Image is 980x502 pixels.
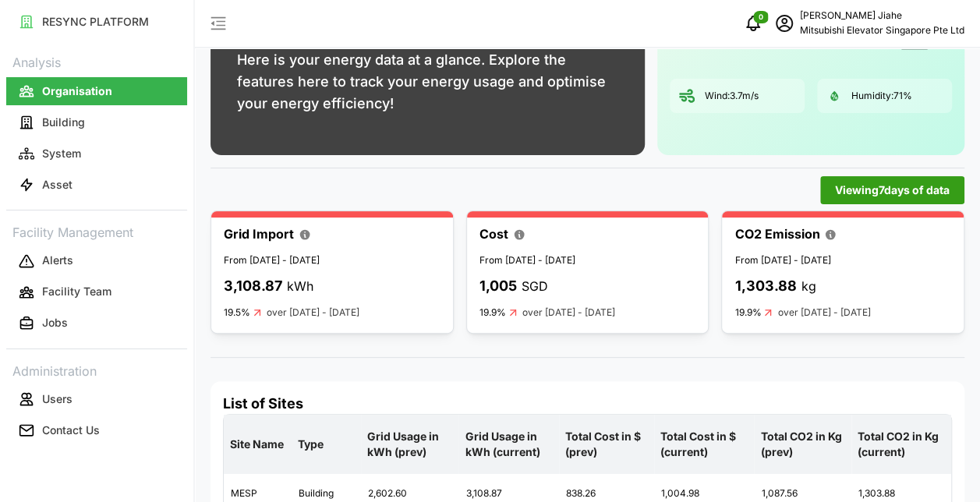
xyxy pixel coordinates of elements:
[801,277,815,296] p: kg
[6,416,187,444] button: Contact Us
[851,90,912,103] p: Humidity: 71 %
[42,391,73,407] p: Users
[704,90,758,103] p: Wind: 3.7 m/s
[800,23,964,38] p: Mitsubishi Elevator Singapore Pte Ltd
[734,224,819,244] p: CO2 Emission
[6,76,187,107] a: Organisation
[42,284,111,299] p: Facility Team
[6,359,187,381] p: Administration
[479,224,508,244] p: Cost
[364,416,456,473] p: Grid Usage in kWh (prev)
[777,306,870,320] p: over [DATE] - [DATE]
[479,275,517,298] p: 1,005
[6,171,187,199] button: Asset
[738,8,769,39] button: notifications
[757,416,847,473] p: Total CO2 in Kg (prev)
[734,306,761,319] p: 19.9%
[224,306,250,319] p: 19.5%
[42,253,73,268] p: Alerts
[6,415,187,446] a: Contact Us
[6,247,187,275] button: Alerts
[479,306,506,319] p: 19.9%
[6,246,187,277] a: Alerts
[6,220,187,242] p: Facility Management
[800,9,964,23] p: [PERSON_NAME] Jiahe
[522,306,615,320] p: over [DATE] - [DATE]
[42,146,81,161] p: System
[479,253,696,268] p: From [DATE] - [DATE]
[227,424,288,465] p: Site Name
[759,12,763,23] span: 0
[6,108,187,136] button: Building
[6,169,187,200] a: Asset
[6,138,187,169] a: System
[223,394,952,414] h4: List of Sites
[6,277,187,308] a: Facility Team
[562,416,651,473] p: Total Cost in $ (prev)
[6,385,187,413] button: Users
[224,253,440,268] p: From [DATE] - [DATE]
[237,49,618,115] p: Here is your energy data at a glance. Explore the features here to track your energy usage and op...
[6,278,187,306] button: Facility Team
[657,416,751,473] p: Total Cost in $ (current)
[295,424,358,465] p: Type
[42,14,149,30] p: RESYNC PLATFORM
[734,275,796,298] p: 1,303.88
[6,8,187,36] button: RESYNC PLATFORM
[6,50,187,72] p: Analysis
[6,6,187,37] a: RESYNC PLATFORM
[42,422,100,438] p: Contact Us
[6,77,187,105] button: Organisation
[6,140,187,168] button: System
[42,315,68,331] p: Jobs
[6,107,187,138] a: Building
[224,224,294,244] p: Grid Import
[854,416,948,473] p: Total CO2 in Kg (current)
[224,275,282,298] p: 3,108.87
[267,306,359,320] p: over [DATE] - [DATE]
[287,277,313,296] p: kWh
[835,177,950,203] span: Viewing 7 days of data
[820,176,964,204] button: Viewing7days of data
[6,309,187,338] button: Jobs
[6,308,187,339] a: Jobs
[769,8,800,39] button: schedule
[462,416,555,473] p: Grid Usage in kWh (current)
[6,384,187,415] a: Users
[522,277,548,296] p: SGD
[42,115,85,130] p: Building
[42,177,73,193] p: Asset
[42,83,112,99] p: Organisation
[734,253,951,268] p: From [DATE] - [DATE]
